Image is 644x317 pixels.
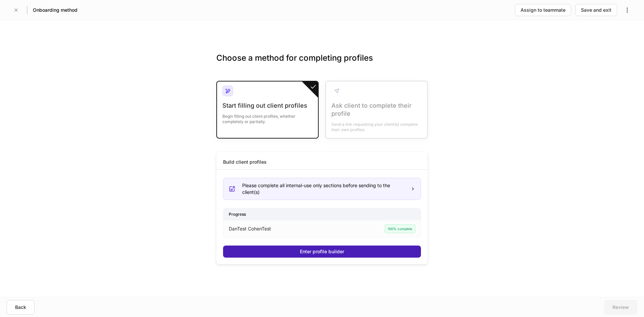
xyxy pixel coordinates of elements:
[223,159,267,165] div: Build client profiles
[575,4,617,16] button: Save and exit
[229,225,271,232] p: DanTest CohenTest
[222,102,313,110] div: Start filling out client profiles
[612,304,629,311] div: Review
[242,182,405,196] div: Please complete all internal-use only sections before sending to the client(s)
[216,53,428,74] h3: Choose a method for completing profiles
[223,246,421,258] button: Enter profile builder
[385,224,415,233] div: 100% complete
[7,300,35,315] button: Back
[33,7,77,13] h5: Onboarding method
[222,110,313,124] div: Begin filling out client profiles, whether completely or partially.
[581,7,611,13] div: Save and exit
[15,304,26,311] div: Back
[604,300,637,315] button: Review
[300,248,344,255] div: Enter profile builder
[521,7,566,13] div: Assign to teammate
[223,208,421,220] div: Progress
[515,4,571,16] button: Assign to teammate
